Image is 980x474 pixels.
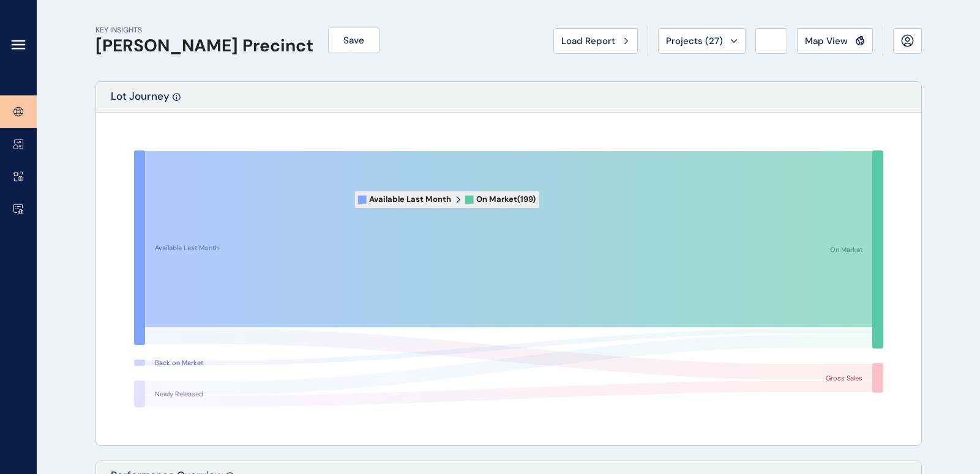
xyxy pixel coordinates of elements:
[343,34,364,46] span: Save
[658,28,746,54] button: Projects (27)
[111,89,170,112] p: Lot Journey
[797,28,873,54] button: Map View
[95,25,313,35] p: KEY INSIGHTS
[328,28,380,53] button: Save
[561,35,615,47] span: Load Report
[553,28,638,54] button: Load Report
[805,35,848,47] span: Map View
[666,35,723,47] span: Projects ( 27 )
[95,35,313,56] h1: [PERSON_NAME] Precinct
